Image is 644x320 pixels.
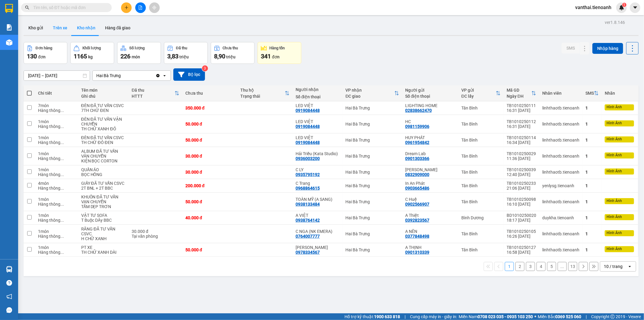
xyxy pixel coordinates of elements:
[542,247,579,252] div: linhthaotb.tienoanh
[38,234,75,239] div: Hàng thông thường
[507,213,536,218] div: BD1010250020
[81,194,126,204] div: KHUÔN ĐÃ TƯ VẤN VẠN CHUYỂN
[38,156,75,161] div: Hàng thông thường
[81,88,126,93] div: Tên món
[167,53,178,60] span: 3,83
[60,156,64,161] span: ...
[24,21,48,35] button: Kho gửi
[507,94,531,99] div: Ngày ĐH
[60,172,64,177] span: ...
[633,5,638,10] span: caret-down
[507,103,536,108] div: TB1010250111
[185,122,235,126] div: 50.000 đ
[507,218,536,223] div: 18:17 [DATE]
[405,156,429,161] div: 0901303366
[585,154,599,158] div: 1
[585,231,599,236] div: 1
[405,181,455,186] div: In An Phát
[100,21,135,35] button: Hàng đã giao
[296,250,320,255] div: 0978334567
[124,5,129,10] span: plus
[38,103,75,108] div: 7 món
[25,5,29,10] span: search
[405,245,455,250] div: A THỊNH
[461,199,501,204] div: Tân Bình
[272,54,280,59] span: đơn
[82,46,101,50] div: Khối lượng
[585,138,599,142] div: 1
[507,88,531,93] div: Mã GD
[542,170,579,175] div: linhthaotb.tienoanh
[296,124,320,129] div: 0919084448
[70,42,114,64] button: Khối lượng1165kg
[240,88,285,93] div: Thu hộ
[81,204,126,209] div: TẤM DẸP TRƠN
[121,2,132,13] button: plus
[605,168,634,175] div: Hình Ảnh
[586,313,587,320] span: |
[507,229,536,234] div: TB1010250105
[461,138,501,142] div: Tân Bình
[185,154,235,158] div: 30.000 đ
[36,46,52,50] div: Đơn hàng
[81,108,126,113] div: 7TH CHỮ ĐEN
[81,140,126,145] div: TH CHỮ ĐỎ ĐEN
[38,108,75,113] div: Hàng thông thường
[81,158,126,163] div: KIỆN BỌC CORTON
[568,262,577,271] button: 13
[296,135,340,140] div: LED VIỆT
[344,313,400,320] span: Hỗ trợ kỹ thuật:
[507,197,536,202] div: TB1010250098
[542,154,579,158] div: linhthaotb.tienoanh
[296,229,340,234] div: C NGA (NK EMERA)
[152,5,156,10] span: aim
[38,250,75,255] div: Hàng thông thường
[81,227,126,236] div: RĂNG ĐÃ TƯ VẤN CSVC
[461,183,501,188] div: Tân Bình
[296,186,320,191] div: 0968864615
[38,197,75,202] div: 1 món
[345,138,399,142] div: Hai Bà Trưng
[558,262,567,271] button: ...
[345,122,399,126] div: Hai Bà Trưng
[60,202,64,207] span: ...
[405,167,455,172] div: C Phương
[542,122,579,126] div: linhthaotb.tienoanh
[534,315,536,318] span: ⚪️
[60,108,64,113] span: ...
[24,42,67,64] button: Đơn hàng130đơn
[507,250,536,255] div: 16:58 [DATE]
[585,247,599,252] div: 1
[405,88,455,93] div: Người gửi
[38,245,75,250] div: 1 món
[296,202,320,207] div: 0938133484
[132,229,179,234] div: 30.000 đ
[605,214,634,220] div: Hình Ảnh
[223,46,238,50] div: Chưa thu
[296,218,320,223] div: 0938764142
[5,4,13,13] img: logo-vxr
[405,135,455,140] div: HUY PHÁT
[542,106,579,110] div: linhthaotb.tienoanh
[459,313,533,320] span: Miền Nam
[507,140,536,145] div: 16:34 [DATE]
[461,106,501,110] div: Tân Bình
[296,103,340,108] div: LED VIỆT
[507,124,536,129] div: 16:31 [DATE]
[185,199,235,204] div: 50.000 đ
[176,46,187,50] div: Đã thu
[60,234,64,239] span: ...
[585,170,599,175] div: 1
[538,313,581,320] span: Miền Bắc
[610,315,615,319] span: copyright
[461,154,501,158] div: Tân Bình
[605,91,635,96] div: Nhãn
[405,234,429,239] div: 0377848498
[24,71,90,80] input: Select a date range.
[604,263,623,269] div: 10 / trang
[38,124,75,129] div: Hàng thông thường
[410,313,457,320] span: Cung cấp máy in - giấy in:
[149,2,160,13] button: aim
[296,213,340,218] div: A VIỆT
[585,199,599,204] div: 1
